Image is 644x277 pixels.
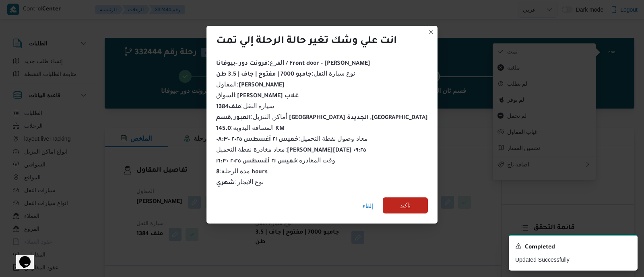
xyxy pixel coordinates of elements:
[216,61,370,67] b: فرونت دور -بيوفانا / Front door - [PERSON_NAME]
[216,124,285,131] span: المسافه اليدويه :
[383,197,428,213] button: تأكيد
[239,82,285,89] b: [PERSON_NAME]
[515,242,631,252] div: Notification
[216,104,241,111] b: ملف1384
[400,201,411,210] span: تأكيد
[216,92,298,98] span: السواق :
[216,135,368,142] span: معاد وصول نقطة التحميل :
[216,146,366,153] span: معاد مغادرة نقطة التحميل :
[216,35,397,48] div: انت علي وشك تغير حالة الرحلة إلي تمت
[287,148,366,154] b: [PERSON_NAME][DATE] ٠٩:٢٥
[216,81,284,88] span: المقاول :
[426,27,436,37] button: Closes this modal window
[216,158,297,165] b: خميس ٢١ أغسطس ٢٠٢٥ ١٦:٣٠
[216,169,268,176] b: 8 hours
[216,179,264,185] span: نوع الايجار :
[216,157,335,164] span: وقت المغادره :
[237,93,299,100] b: [PERSON_NAME] غلاب
[515,256,631,264] p: Updated Successfully
[216,137,298,143] b: خميس ٢١ أغسطس ٢٠٢٥ ٠٨:٣٠
[216,180,235,187] b: شهري
[525,243,555,252] span: Completed
[216,72,312,78] b: جامبو 7000 | مفتوح | جاف | 3.5 طن
[216,126,285,132] b: 145.0 KM
[359,198,376,214] button: إلغاء
[363,201,373,211] span: إلغاء
[216,103,274,109] span: سيارة النقل :
[8,245,34,269] iframe: chat widget
[216,168,268,174] span: مدة الرحلة :
[216,113,428,120] span: أماكن التنزيل :
[216,59,370,66] span: الفرع :
[216,115,428,121] b: العبور ,قسم [GEOGRAPHIC_DATA] الجديدة ,[GEOGRAPHIC_DATA]
[216,70,355,77] span: نوع سيارة النقل :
